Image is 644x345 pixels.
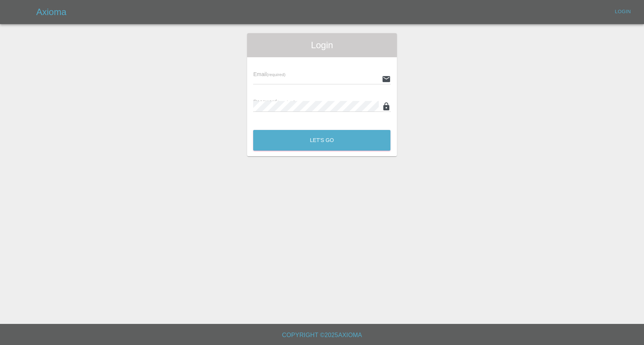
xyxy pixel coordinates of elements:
a: Login [611,6,635,18]
span: Login [253,39,390,51]
span: Email [253,71,285,77]
small: (required) [267,72,286,77]
small: (required) [277,100,296,104]
button: Let's Go [253,130,390,151]
span: Password [253,99,295,105]
h6: Copyright © 2025 Axioma [6,330,638,340]
h5: Axioma [36,6,66,18]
